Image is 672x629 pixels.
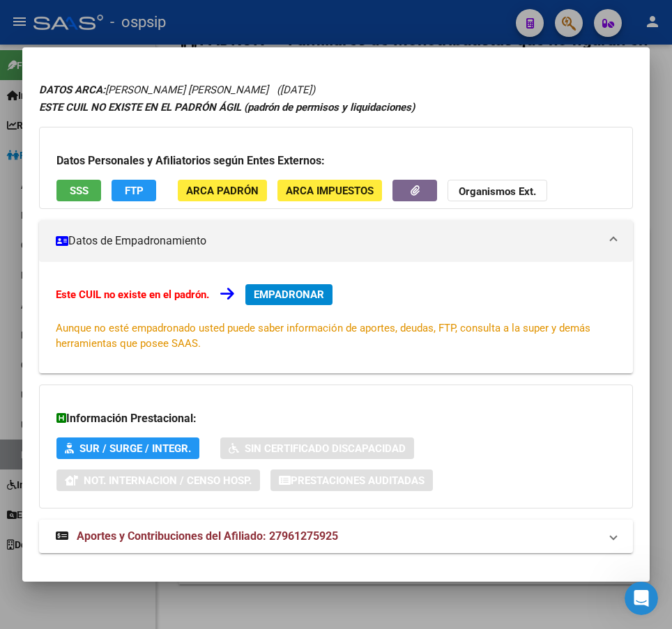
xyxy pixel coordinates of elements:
[39,84,268,96] span: [PERSON_NAME] [PERSON_NAME]
[56,180,101,201] button: SSS
[125,185,144,197] span: FTP
[44,456,55,467] button: Selector de emoji
[218,6,245,32] button: Inicio
[245,284,333,305] button: EMPADRONAR
[277,180,382,201] button: ARCA Impuestos
[59,8,82,30] div: Profile image for Ludmila
[39,262,633,373] div: Datos de Empadronamiento
[112,180,156,201] button: FTP
[178,180,267,201] button: ARCA Padrón
[245,442,406,455] span: Sin Certificado Discapacidad
[277,84,315,96] span: ([DATE])
[22,456,33,467] button: Adjuntar un archivo
[39,520,633,553] mat-expansion-panel-header: Aportes y Contribuciones del Afiliado: 27961275925
[79,442,191,455] span: SUR / SURGE / INTEGR.
[84,474,252,487] span: Not. Internacion / Censo Hosp.
[56,288,209,301] strong: Este CUIL no existe en el padrón.
[220,437,414,459] button: Sin Certificado Discapacidad
[254,288,324,301] span: EMPADRONAR
[291,474,425,487] span: Prestaciones Auditadas
[448,180,547,201] button: Organismos Ext.
[89,456,100,467] button: Start recording
[66,456,77,467] button: Selector de gif
[56,437,199,459] button: SUR / SURGE / INTEGR.
[56,410,616,427] h3: Información Prestacional:
[270,469,433,491] button: Prestaciones Auditadas
[459,185,536,198] strong: Organismos Ext.
[39,84,105,96] strong: DATOS ARCA:
[39,101,415,114] strong: ESTE CUIL NO EXISTE EN EL PADRÓN ÁGIL (padrón de permisos y liquidaciones)
[56,153,616,169] h3: Datos Personales y Afiliatorios según Entes Externos:
[107,8,217,30] h1: Soporte del Sistema
[40,8,62,30] div: Profile image for Soporte
[9,6,36,32] button: go back
[56,233,600,249] mat-panel-title: Datos de Empadronamiento
[286,185,374,197] span: ARCA Impuestos
[77,529,338,543] span: Aportes y Contribuciones del Afiliado: 27961275925
[239,451,261,473] button: Enviar un mensaje…
[625,582,658,615] iframe: Intercom live chat
[56,469,260,491] button: Not. Internacion / Censo Hosp.
[12,427,267,451] textarea: Escribe un mensaje...
[56,322,590,350] span: Aunque no esté empadronado usted puede saber información de aportes, deudas, FTP, consulta a la s...
[70,185,89,197] span: SSS
[245,6,270,31] div: Cerrar
[39,220,633,262] mat-expansion-panel-header: Datos de Empadronamiento
[79,8,101,30] div: Profile image for Florencia
[186,185,259,197] span: ARCA Padrón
